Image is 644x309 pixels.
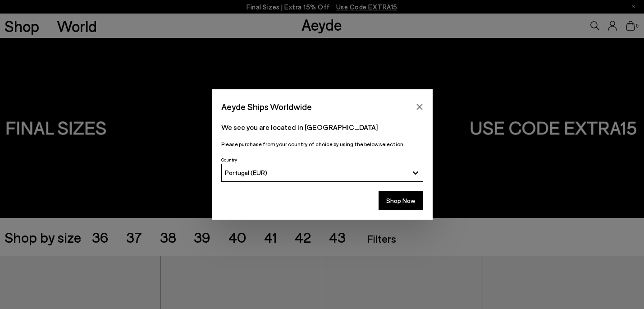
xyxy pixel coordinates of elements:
p: Please purchase from your country of choice by using the below selection: [221,140,423,148]
span: Aeyde Ships Worldwide [221,99,312,115]
button: Close [413,100,426,114]
span: Country [221,157,237,162]
span: Portugal (EUR) [225,169,267,176]
p: We see you are located in [GEOGRAPHIC_DATA] [221,122,423,133]
button: Shop Now [379,191,423,210]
